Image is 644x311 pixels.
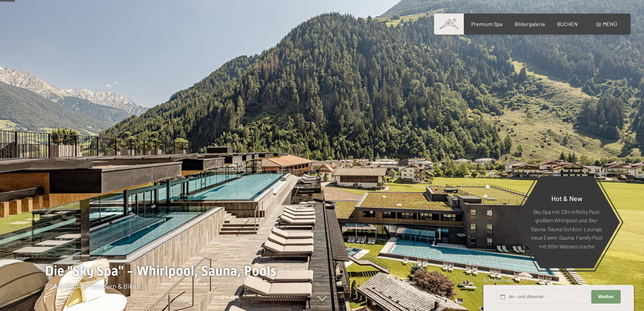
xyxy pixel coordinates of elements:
[551,194,582,202] span: Hot & New
[483,277,513,283] span: Schnellanfrage
[557,21,578,27] a: BUCHEN
[471,21,502,27] a: Premium Spa
[603,21,617,27] span: Menü
[515,21,545,27] a: Bildergalerie
[513,176,620,269] a: Hot & New Sky Spa mit 23m Infinity Pool, großem Whirlpool und Sky-Sauna, Sauna Outdoor Lounge, ne...
[530,207,603,250] p: Sky Spa mit 23m Infinity Pool, großem Whirlpool und Sky-Sauna, Sauna Outdoor Lounge, neue Event-S...
[591,290,620,304] button: Weiter
[598,294,614,300] span: Weiter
